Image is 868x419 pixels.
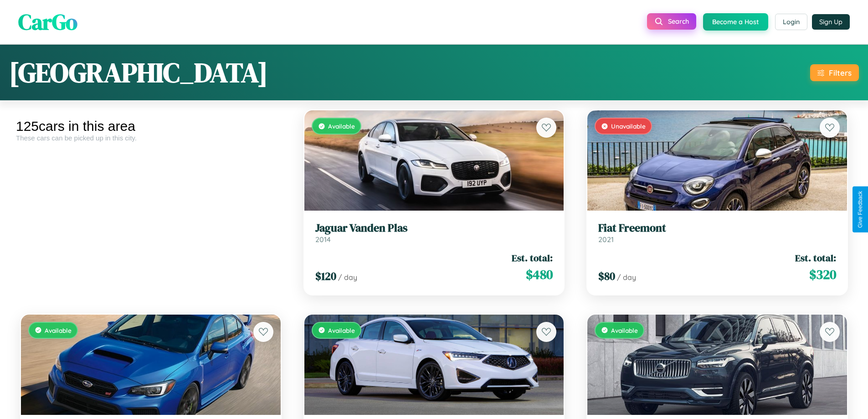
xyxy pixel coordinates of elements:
[812,14,850,30] button: Sign Up
[328,326,355,334] span: Available
[829,68,852,78] div: Filters
[611,122,646,130] span: Unavailable
[315,269,336,284] span: $ 120
[598,269,615,284] span: $ 80
[598,222,836,244] a: Fiat Freemont2021
[809,265,836,284] span: $ 320
[795,251,836,264] span: Est. total:
[703,13,768,31] button: Become a Host
[647,13,696,30] button: Search
[315,235,331,244] span: 2014
[668,17,689,26] span: Search
[315,222,553,244] a: Jaguar Vanden Plas2014
[328,122,355,130] span: Available
[315,222,553,235] h3: Jaguar Vanden Plas
[775,14,807,30] button: Login
[45,326,72,334] span: Available
[18,7,77,37] span: CarGo
[598,235,614,244] span: 2021
[611,326,638,334] span: Available
[617,273,636,282] span: / day
[9,54,268,91] h1: [GEOGRAPHIC_DATA]
[16,119,286,134] div: 125 cars in this area
[16,134,286,142] div: These cars can be picked up in this city.
[526,265,553,284] span: $ 480
[338,273,357,282] span: / day
[810,64,859,81] button: Filters
[512,251,553,264] span: Est. total:
[857,191,863,228] div: Give Feedback
[598,222,836,235] h3: Fiat Freemont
